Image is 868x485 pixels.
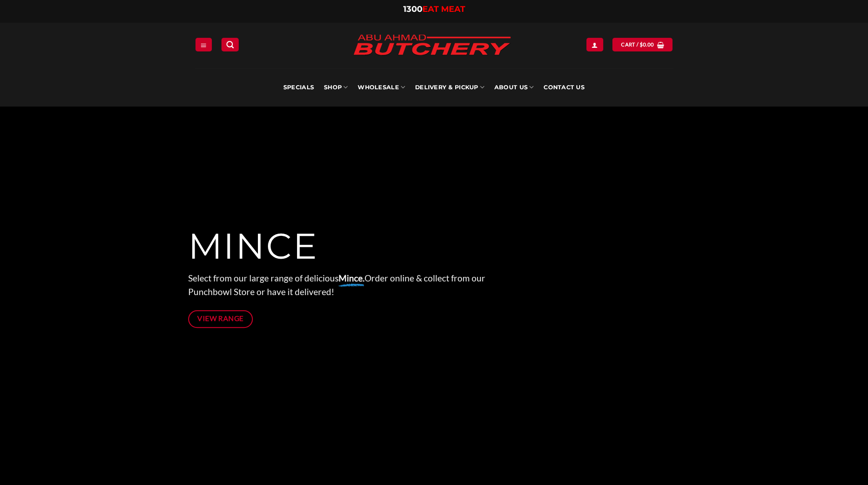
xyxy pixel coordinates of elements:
[283,68,314,107] a: Specials
[197,313,244,324] span: View Range
[324,68,348,107] a: SHOP
[494,68,534,107] a: About Us
[621,41,654,49] span: Cart /
[221,38,239,51] a: Search
[188,273,485,297] span: Select from our large range of delicious Order online & collect from our Punchbowl Store or have ...
[403,4,422,14] span: 1300
[195,38,212,51] a: Menu
[188,225,318,268] span: MINCE
[544,68,585,107] a: Contact Us
[188,310,253,328] a: View Range
[339,273,365,283] strong: Mince.
[422,4,465,14] span: EAT MEAT
[415,68,484,107] a: Delivery & Pickup
[612,38,673,51] a: View cart
[358,68,405,107] a: Wholesale
[640,41,643,49] span: $
[586,38,603,51] a: Login
[640,41,654,47] bdi: 0.00
[403,4,465,14] a: 1300EAT MEAT
[345,28,519,63] img: Abu Ahmad Butchery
